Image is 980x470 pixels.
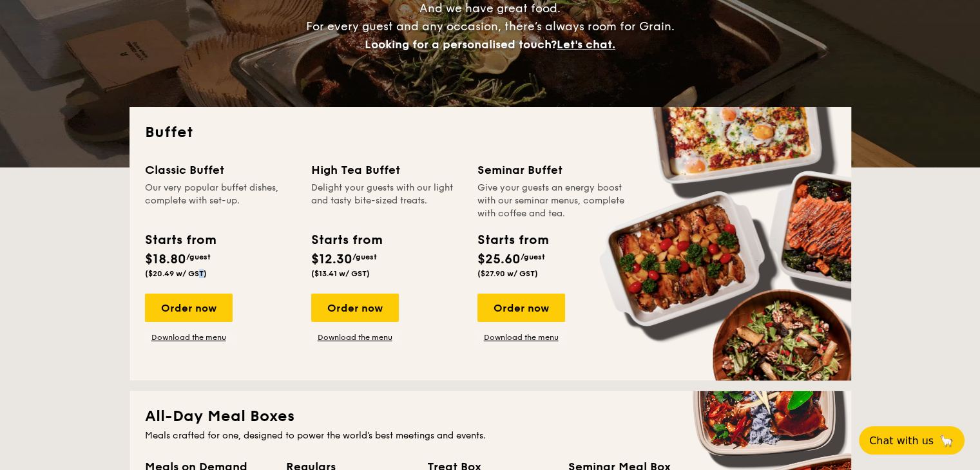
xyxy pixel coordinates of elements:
[311,161,462,179] div: High Tea Buffet
[477,161,628,179] div: Seminar Buffet
[477,269,538,278] span: ($27.90 w/ GST)
[477,182,628,220] div: Give your guests an energy boost with our seminar menus, complete with coffee and tea.
[311,230,381,250] div: Starts from
[311,294,399,322] div: Order now
[521,252,545,261] span: /guest
[145,332,233,343] a: Download the menu
[145,429,836,442] div: Meals crafted for one, designed to power the world's best meetings and events.
[145,406,836,427] h2: All-Day Meal Boxes
[311,252,352,267] span: $12.30
[859,426,965,455] button: Chat with us🦙
[145,294,233,322] div: Order now
[311,332,399,343] a: Download the menu
[311,269,370,278] span: ($13.41 w/ GST)
[477,294,565,322] div: Order now
[477,252,521,267] span: $25.60
[311,182,462,220] div: Delight your guests with our light and tasty bite-sized treats.
[557,37,615,52] span: Let's chat.
[365,37,557,52] span: Looking for a personalised touch?
[145,122,836,143] h2: Buffet
[145,269,207,278] span: ($20.49 w/ GST)
[145,161,296,179] div: Classic Buffet
[869,435,934,447] span: Chat with us
[477,332,565,343] a: Download the menu
[145,230,215,250] div: Starts from
[186,252,211,261] span: /guest
[145,182,296,220] div: Our very popular buffet dishes, complete with set-up.
[939,433,954,448] span: 🦙
[145,252,186,267] span: $18.80
[352,252,377,261] span: /guest
[477,230,548,250] div: Starts from
[306,1,675,52] span: And we have great food. For every guest and any occasion, there’s always room for Grain.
